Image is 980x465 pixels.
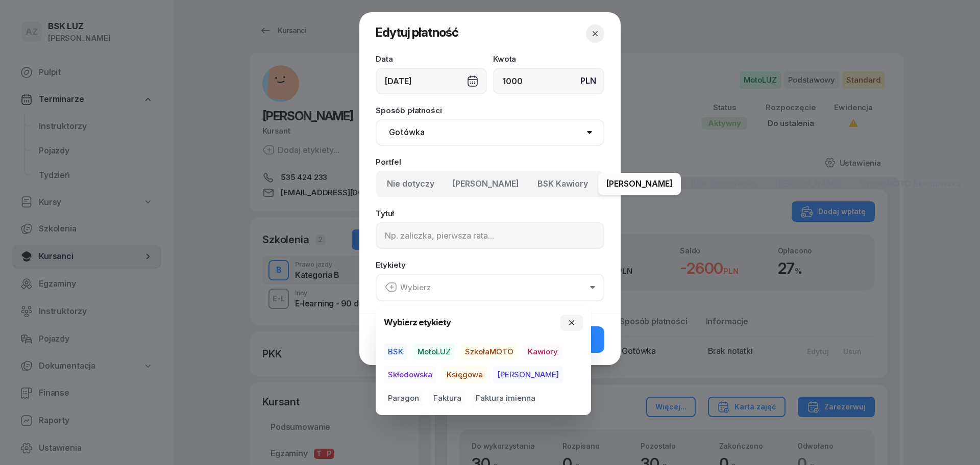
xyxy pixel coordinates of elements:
button: [PERSON_NAME] [445,173,527,195]
button: Wybierz [376,274,604,301]
button: [PERSON_NAME] [493,366,563,383]
button: Faktura imienna [472,390,540,407]
button: SzkołaMOTO [461,343,518,360]
button: Paragon [384,390,423,407]
span: [PERSON_NAME] [453,177,519,191]
span: BSK Skłodowska [691,177,757,191]
button: BSK Kawiory [529,173,596,195]
button: Skłodowska [384,366,436,383]
button: Faktura [429,390,465,407]
span: [PERSON_NAME] [606,177,673,191]
button: [PERSON_NAME] [598,173,681,195]
span: Edytuj płatność [376,25,458,40]
input: 0 [493,68,604,94]
input: Np. zaliczka, pierwsza rata... [376,222,604,249]
button: MotoLUZ [413,343,455,360]
span: BSK Kawiory [537,177,588,191]
span: Nie dotyczy [387,177,434,191]
button: BSK [384,343,407,360]
button: Kawiory [524,343,562,360]
button: SzkołaMOTO Skłodowska [852,173,969,195]
button: BSK Skłodowska [683,173,765,195]
span: SzkołaMOTO Skłodowska [860,177,961,191]
div: Wybierz [385,281,431,294]
button: Księgowa [443,366,487,383]
button: Nie dotyczy [379,173,443,195]
span: [PERSON_NAME] [775,177,842,191]
button: [PERSON_NAME] [767,173,850,195]
h4: Wybierz etykiety [384,316,451,329]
